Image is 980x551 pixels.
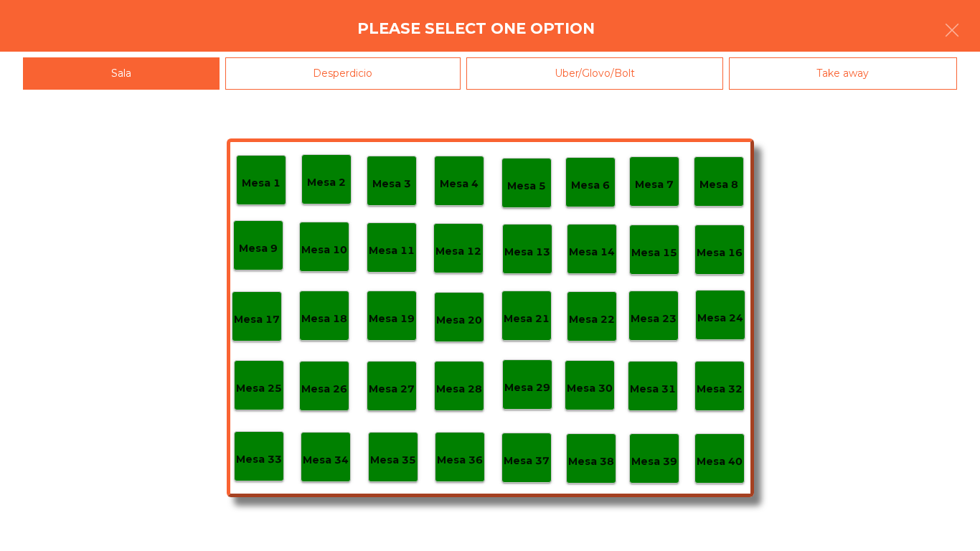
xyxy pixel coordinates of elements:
[635,176,674,193] p: Mesa 7
[236,380,282,397] p: Mesa 25
[234,311,280,328] p: Mesa 17
[370,452,416,468] p: Mesa 35
[301,311,347,327] p: Mesa 18
[466,57,723,90] div: Uber/Glovo/Bolt
[504,380,550,396] p: Mesa 29
[569,244,615,260] p: Mesa 14
[435,243,481,260] p: Mesa 12
[697,381,743,397] p: Mesa 32
[437,452,483,468] p: Mesa 36
[697,310,743,326] p: Mesa 24
[301,381,347,397] p: Mesa 26
[440,176,479,192] p: Mesa 4
[729,57,958,90] div: Take away
[369,242,415,259] p: Mesa 11
[239,240,278,257] p: Mesa 9
[225,57,461,90] div: Desperdicio
[504,311,550,327] p: Mesa 21
[697,453,743,470] p: Mesa 40
[571,177,610,194] p: Mesa 6
[242,175,281,192] p: Mesa 1
[372,176,411,192] p: Mesa 3
[568,453,614,470] p: Mesa 38
[567,380,613,397] p: Mesa 30
[631,453,677,470] p: Mesa 39
[630,381,676,397] p: Mesa 31
[507,178,546,194] p: Mesa 5
[369,311,415,327] p: Mesa 19
[699,176,738,193] p: Mesa 8
[307,174,346,191] p: Mesa 2
[504,453,550,469] p: Mesa 37
[369,381,415,397] p: Mesa 27
[504,244,550,260] p: Mesa 13
[357,18,595,39] h4: Please select one option
[303,452,349,468] p: Mesa 34
[436,381,482,397] p: Mesa 28
[301,242,347,258] p: Mesa 10
[236,451,282,468] p: Mesa 33
[631,311,677,327] p: Mesa 23
[23,57,220,90] div: Sala
[631,245,677,261] p: Mesa 15
[436,312,482,329] p: Mesa 20
[569,311,615,328] p: Mesa 22
[697,245,743,261] p: Mesa 16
